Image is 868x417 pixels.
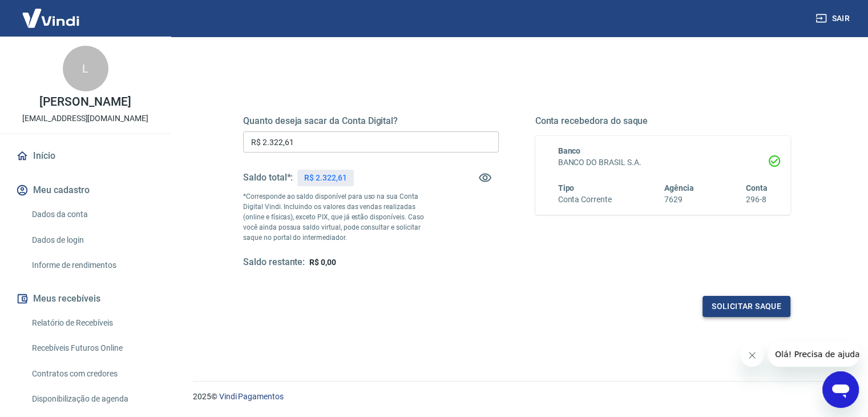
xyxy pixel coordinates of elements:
[243,115,499,127] h5: Quanto deseja sacar da Conta Digital?
[193,391,841,403] p: 2025 ©
[7,8,96,17] span: Olá! Precisa de ajuda?
[27,203,157,226] a: Dados da conta
[703,296,790,317] button: Solicitar saque
[558,157,768,169] h6: BANCO DO BRASIL S.A.
[219,392,284,401] a: Vindi Pagamentos
[558,194,612,206] h6: Conta Corrente
[27,254,157,277] a: Informe de rendimentos
[27,362,157,386] a: Contratos com credores
[813,8,854,29] button: Sair
[558,183,575,193] span: Tipo
[746,194,768,206] h6: 296-8
[243,191,435,243] p: *Corresponde ao saldo disponível para uso na sua Conta Digital Vindi. Incluindo os valores das ve...
[27,228,157,252] a: Dados de login
[14,1,88,35] img: Vindi
[27,311,157,335] a: Relatório de Recebíveis
[741,344,764,367] iframe: Fechar mensagem
[304,172,346,184] p: R$ 2.322,61
[309,258,336,267] span: R$ 0,00
[243,256,305,268] h5: Saldo restante:
[14,178,157,203] button: Meu cadastro
[664,183,694,193] span: Agência
[535,115,791,127] h5: Conta recebedora do saque
[14,286,157,311] button: Meus recebíveis
[558,146,581,155] span: Banco
[664,194,694,206] h6: 7629
[22,113,148,125] p: [EMAIL_ADDRESS][DOMAIN_NAME]
[27,387,157,411] a: Disponibilização de agenda
[768,342,859,367] iframe: Mensagem da empresa
[27,336,157,360] a: Recebíveis Futuros Online
[14,143,157,169] a: Início
[746,183,768,193] span: Conta
[243,172,293,183] h5: Saldo total*:
[39,96,131,108] p: [PERSON_NAME]
[63,46,108,91] div: L
[822,371,859,408] iframe: Botão para abrir a janela de mensagens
